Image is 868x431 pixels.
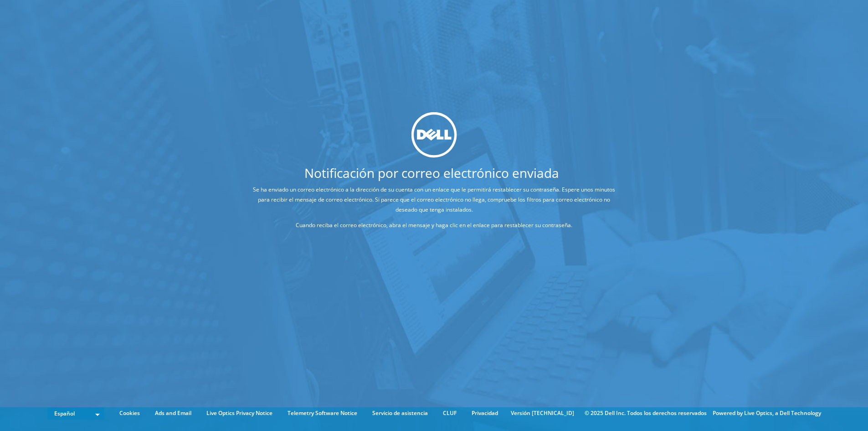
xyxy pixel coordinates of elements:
[713,408,821,418] li: Powered by Live Optics, a Dell Technology
[148,408,198,418] a: Ads and Email
[436,408,463,418] a: CLUF
[506,408,579,418] li: Versión [TECHNICAL_ID]
[217,166,647,179] h1: Notificación por correo electrónico enviada
[113,408,147,418] a: Cookies
[251,220,617,230] p: Cuando reciba el correo electrónico, abra el mensaje y haga clic en el enlace para restablecer su...
[251,184,617,214] p: Se ha enviado un correo electrónico a la dirección de su cuenta con un enlace que le permitirá re...
[465,408,505,418] a: Privacidad
[365,408,435,418] a: Servicio de asistencia
[580,408,711,418] li: © 2025 Dell Inc. Todos los derechos reservados
[200,408,279,418] a: Live Optics Privacy Notice
[281,408,364,418] a: Telemetry Software Notice
[411,112,457,158] img: dell_svg_logo.svg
